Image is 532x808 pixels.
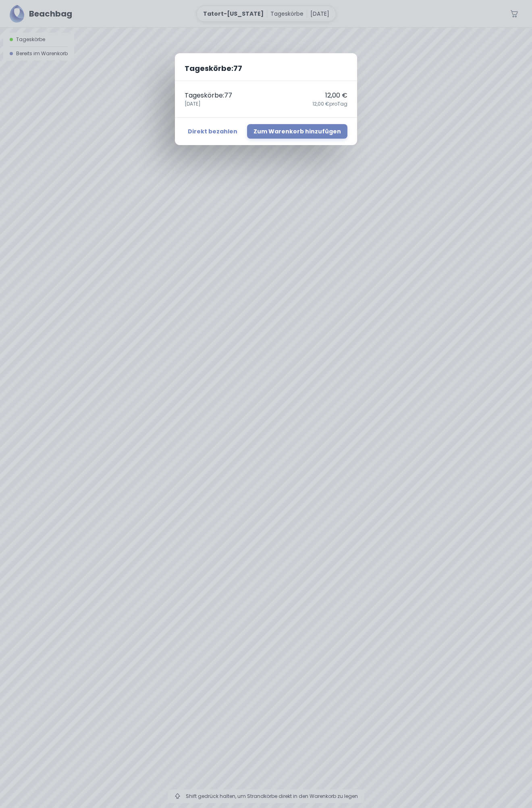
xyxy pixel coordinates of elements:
button: Zum Warenkorb hinzufügen [247,124,347,139]
span: [DATE] [185,100,201,108]
p: 12,00 € [325,91,347,100]
button: Direkt bezahlen [185,124,241,139]
p: Tageskörbe : 77 [185,91,232,100]
span: 12,00 € pro Tag [312,100,347,108]
h2: Tageskörbe : 77 [175,53,357,81]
